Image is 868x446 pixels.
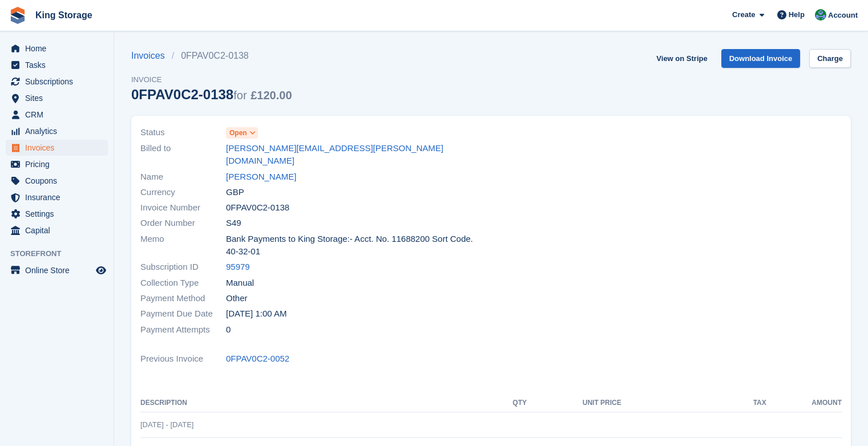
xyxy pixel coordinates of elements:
[140,394,492,412] th: Description
[6,173,108,189] a: menu
[6,57,108,73] a: menu
[226,277,254,290] span: Manual
[25,156,94,172] span: Pricing
[815,9,826,21] img: John King
[131,49,172,63] a: Invoices
[25,262,94,278] span: Online Store
[6,140,108,156] a: menu
[226,217,241,230] span: S49
[25,40,94,56] span: Home
[25,107,94,123] span: CRM
[25,189,94,205] span: Insurance
[226,171,296,184] a: [PERSON_NAME]
[140,420,193,429] span: [DATE] - [DATE]
[226,292,248,305] span: Other
[94,263,108,277] a: Preview store
[226,307,286,321] time: 2025-08-22 00:00:00 UTC
[226,126,258,139] a: Open
[140,171,226,184] span: Name
[140,307,226,321] span: Payment Due Date
[6,189,108,205] a: menu
[140,201,226,214] span: Invoice Number
[721,49,801,68] a: Download Invoice
[766,394,842,412] th: Amount
[226,142,485,168] a: [PERSON_NAME][EMAIL_ADDRESS][PERSON_NAME][DOMAIN_NAME]
[732,9,755,21] span: Create
[251,89,292,102] span: £120.00
[25,206,94,222] span: Settings
[140,217,226,230] span: Order Number
[828,10,858,21] span: Account
[233,89,247,102] span: for
[131,74,292,86] span: Invoice
[140,261,226,274] span: Subscription ID
[226,201,289,214] span: 0FPAV0C2-0138
[25,222,94,238] span: Capital
[140,277,226,290] span: Collection Type
[6,262,108,278] a: menu
[25,123,94,139] span: Analytics
[25,74,94,90] span: Subscriptions
[229,128,247,138] span: Open
[6,40,108,56] a: menu
[226,261,250,274] a: 95979
[492,394,527,412] th: QTY
[652,49,712,68] a: View on Stripe
[809,49,851,68] a: Charge
[621,394,766,412] th: Tax
[6,156,108,172] a: menu
[140,142,226,168] span: Billed to
[140,352,226,366] span: Previous Invoice
[140,323,226,336] span: Payment Attempts
[140,233,226,258] span: Memo
[140,292,226,305] span: Payment Method
[25,90,94,106] span: Sites
[226,186,244,199] span: GBP
[131,49,292,63] nav: breadcrumbs
[10,248,114,260] span: Storefront
[226,233,485,258] span: Bank Payments to King Storage:- Acct. No. 11688200 Sort Code. 40-32-01
[789,9,805,21] span: Help
[25,173,94,189] span: Coupons
[31,6,97,25] a: King Storage
[131,87,292,102] div: 0FPAV0C2-0138
[6,74,108,90] a: menu
[226,352,289,366] a: 0FPAV0C2-0052
[226,323,231,336] span: 0
[6,90,108,106] a: menu
[25,57,94,73] span: Tasks
[6,123,108,139] a: menu
[140,126,226,139] span: Status
[140,186,226,199] span: Currency
[527,394,621,412] th: Unit Price
[6,206,108,222] a: menu
[25,140,94,156] span: Invoices
[6,107,108,123] a: menu
[6,222,108,238] a: menu
[9,7,26,24] img: stora-icon-8386f47178a22dfd0bd8f6a31ec36ba5ce8667c1dd55bd0f319d3a0aa187defe.svg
